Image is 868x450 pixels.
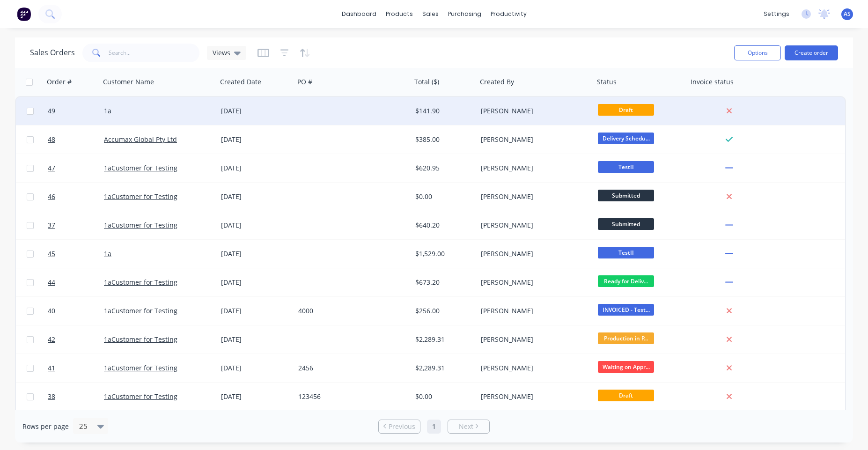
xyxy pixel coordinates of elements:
span: 42 [48,335,55,344]
span: 46 [48,192,55,201]
a: 1aCustomer for Testing [104,278,177,287]
span: 45 [48,249,55,258]
div: $0.00 [415,192,471,201]
div: Status [597,77,617,87]
div: [PERSON_NAME] [481,306,585,316]
a: 37 [48,211,104,239]
div: [PERSON_NAME] [481,106,585,116]
div: $1,529.00 [415,249,471,258]
a: 1aCustomer for Testing [104,306,177,315]
div: $0.00 [415,392,471,401]
a: 42 [48,325,104,354]
div: [PERSON_NAME] [481,335,585,344]
div: [PERSON_NAME] [481,221,585,230]
div: sales [418,7,443,21]
div: $385.00 [415,135,471,144]
a: 44 [48,268,104,296]
a: 46 [48,183,104,211]
span: TestII [598,161,654,173]
div: settings [759,7,794,21]
div: [DATE] [221,392,291,401]
a: 1aCustomer for Testing [104,392,177,401]
div: 4000 [298,306,402,316]
div: 123456 [298,392,402,401]
h1: Sales Orders [30,48,75,57]
div: PO # [297,77,312,87]
span: Waiting on Appr... [598,361,654,373]
div: [PERSON_NAME] [481,163,585,173]
input: Search... [109,44,200,62]
span: 44 [48,278,55,287]
div: [DATE] [221,192,291,201]
div: [PERSON_NAME] [481,392,585,401]
span: Ready for Deliv... [598,275,654,287]
a: dashboard [337,7,381,21]
div: [PERSON_NAME] [481,135,585,144]
span: 49 [48,106,55,116]
span: 41 [48,363,55,373]
span: Next [459,422,473,431]
div: Invoice status [691,77,734,87]
a: 48 [48,125,104,154]
div: [PERSON_NAME] [481,192,585,201]
span: Draft [598,104,654,116]
div: [DATE] [221,363,291,373]
button: Options [734,45,781,60]
div: $640.20 [415,221,471,230]
div: [DATE] [221,278,291,287]
span: INVOICED - Test... [598,304,654,316]
div: purchasing [443,7,486,21]
a: 47 [48,154,104,182]
span: 37 [48,221,55,230]
ul: Pagination [375,420,493,434]
a: 45 [48,240,104,268]
div: [DATE] [221,221,291,230]
a: 1a [104,106,111,115]
div: products [381,7,418,21]
a: 1aCustomer for Testing [104,335,177,344]
div: $2,289.31 [415,363,471,373]
div: $2,289.31 [415,335,471,344]
span: Submitted [598,190,654,201]
span: Previous [389,422,415,431]
div: $673.20 [415,278,471,287]
span: 38 [48,392,55,401]
div: [DATE] [221,106,291,116]
span: Views [213,48,230,58]
div: $620.95 [415,163,471,173]
div: $256.00 [415,306,471,316]
a: Next page [448,422,489,431]
div: Total ($) [414,77,439,87]
div: $141.90 [415,106,471,116]
span: Rows per page [22,422,69,431]
a: 1aCustomer for Testing [104,163,177,172]
span: TestII [598,247,654,258]
a: 49 [48,97,104,125]
div: [PERSON_NAME] [481,249,585,258]
div: productivity [486,7,531,21]
a: Accumax Global Pty Ltd [104,135,177,144]
span: 48 [48,135,55,144]
span: Production in P... [598,332,654,344]
img: Factory [17,7,31,21]
span: 40 [48,306,55,316]
div: Customer Name [103,77,154,87]
a: 1aCustomer for Testing [104,221,177,229]
div: [PERSON_NAME] [481,278,585,287]
a: 1a [104,249,111,258]
div: Order # [47,77,72,87]
span: AS [844,10,851,18]
div: [DATE] [221,249,291,258]
a: 40 [48,297,104,325]
div: 2456 [298,363,402,373]
a: Previous page [379,422,420,431]
a: 1aCustomer for Testing [104,192,177,201]
a: Page 1 is your current page [427,420,441,434]
a: 38 [48,383,104,411]
div: Created By [480,77,514,87]
a: 41 [48,354,104,382]
div: [DATE] [221,163,291,173]
span: Draft [598,390,654,401]
span: 47 [48,163,55,173]
div: Created Date [220,77,261,87]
